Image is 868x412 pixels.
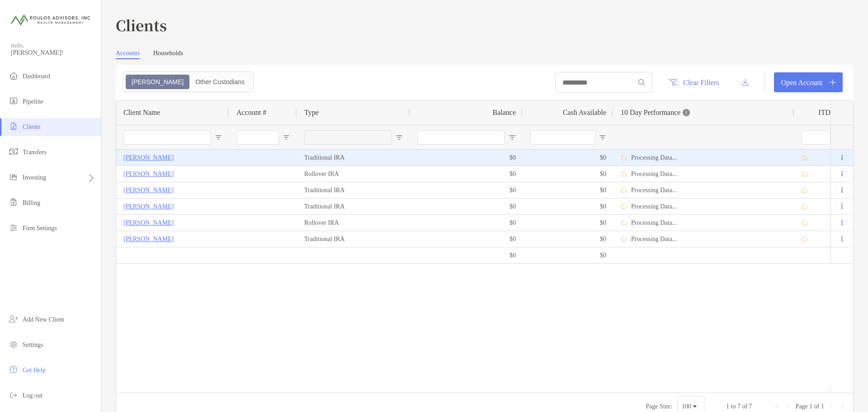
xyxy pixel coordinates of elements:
[123,152,174,163] a: [PERSON_NAME]
[631,219,677,227] p: Processing Data...
[530,130,595,145] input: Cash Available Filter Input
[23,199,40,206] span: Billing
[646,403,672,410] div: Page Size:
[828,403,835,410] div: Next Page
[742,403,747,410] span: of
[410,166,523,182] div: $0
[410,199,523,214] div: $0
[23,149,46,156] span: Transfers
[410,215,523,231] div: $0
[631,186,677,194] p: Processing Data...
[417,130,505,145] input: Balance Filter Input
[821,403,824,410] span: 1
[802,171,808,177] img: Processing Data icon
[523,166,613,182] div: $0
[818,109,841,117] div: ITD
[599,134,606,141] button: Open Filter Menu
[621,100,690,125] div: 10 Day Performance
[774,72,843,92] a: Open Account
[802,130,830,145] input: ITD Filter Input
[731,403,736,410] span: to
[621,155,627,161] img: Processing Data icon
[8,339,19,350] img: settings icon
[621,236,627,242] img: Processing Data icon
[283,134,290,141] button: Open Filter Menu
[410,231,523,247] div: $0
[215,134,222,141] button: Open Filter Menu
[8,121,19,132] img: clients icon
[631,154,677,161] p: Processing Data...
[236,130,279,145] input: Account # Filter Input
[410,247,523,263] div: $0
[523,247,613,263] div: $0
[796,403,808,410] span: Page
[304,109,319,117] span: Type
[23,225,57,232] span: Firm Settings
[621,220,627,226] img: Processing Data icon
[116,50,140,59] a: Accounts
[190,76,250,88] div: Other Custodians
[297,215,410,231] div: Rollover IRA
[297,150,410,166] div: Traditional IRA
[297,182,410,198] div: Traditional IRA
[123,201,174,212] a: [PERSON_NAME]
[297,231,410,247] div: Traditional IRA
[236,109,266,117] span: Account #
[396,134,403,141] button: Open Filter Menu
[749,403,752,410] span: 7
[23,174,46,181] span: Investing
[23,98,43,105] span: Pipeline
[23,341,43,348] span: Settings
[297,199,410,214] div: Traditional IRA
[8,146,19,157] img: transfers icon
[23,392,42,399] span: Log out
[8,197,19,208] img: billing icon
[127,76,189,88] div: Zoe
[774,403,781,410] div: First Page
[8,222,19,233] img: firm-settings icon
[809,403,812,410] span: 1
[523,215,613,231] div: $0
[123,109,160,117] span: Client Name
[123,71,254,92] div: segmented control
[631,203,677,210] p: Processing Data...
[23,367,46,374] span: Get Help
[23,123,41,130] span: Clients
[523,231,613,247] div: $0
[661,72,726,92] button: Clear Filters
[153,50,183,59] a: Households
[123,168,174,180] a: [PERSON_NAME]
[621,171,627,177] img: Processing Data icon
[839,403,846,410] div: Last Page
[563,109,606,117] span: Cash Available
[410,182,523,198] div: $0
[8,171,19,182] img: investing icon
[523,199,613,214] div: $0
[11,4,90,36] img: Zoe Logo
[23,316,64,323] span: Add New Client
[8,95,19,106] img: pipeline icon
[802,204,808,210] img: Processing Data icon
[638,79,645,86] img: input icon
[8,389,19,400] img: logout icon
[802,187,808,194] img: Processing Data icon
[116,14,854,35] h3: Clients
[8,364,19,375] img: get-help icon
[737,403,741,410] span: 7
[802,155,808,161] img: Processing Data icon
[8,313,19,324] img: add_new_client icon
[123,217,174,228] a: [PERSON_NAME]
[785,403,792,410] div: Previous Page
[8,70,19,81] img: dashboard icon
[123,130,211,145] input: Client Name Filter Input
[297,166,410,182] div: Rollover IRA
[123,233,174,245] a: [PERSON_NAME]
[410,150,523,166] div: $0
[814,403,820,410] span: of
[509,134,516,141] button: Open Filter Menu
[621,204,627,210] img: Processing Data icon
